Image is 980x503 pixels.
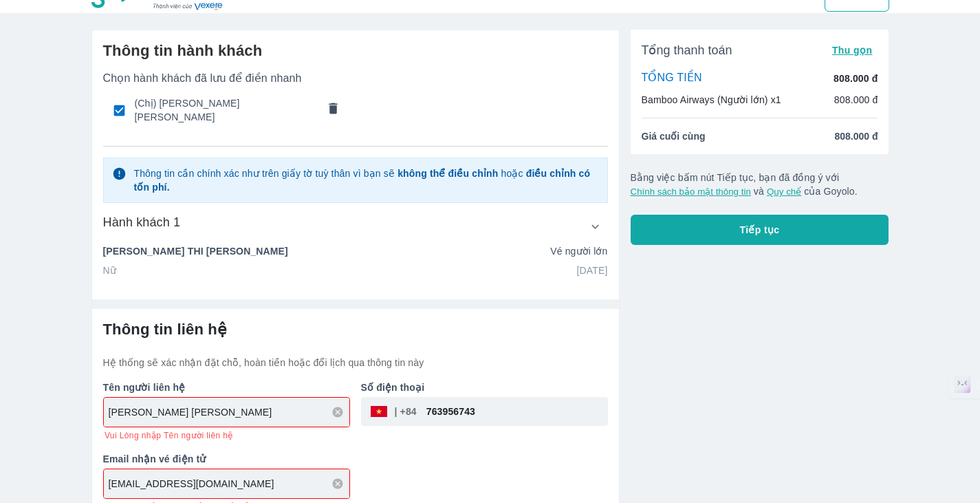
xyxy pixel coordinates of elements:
p: [PERSON_NAME] THI [PERSON_NAME] [103,244,288,258]
p: 808.000 đ [834,93,878,107]
button: Thu gọn [827,41,878,60]
span: Tiếp tục [740,223,780,237]
p: Vé người lớn [550,244,607,258]
p: Chọn hành khách đã lưu để điền nhanh [103,72,608,85]
p: Thông tin cần chính xác như trên giấy tờ tuỳ thân vì bạn sẽ hoặc [133,167,598,194]
span: Giá cuối cùng [642,129,706,143]
button: Chính sách bảo mật thông tin [631,186,751,197]
input: Ví dụ: abc@gmail.com [109,477,349,491]
b: Số điện thoại [361,382,425,393]
h6: Hành khách 1 [103,214,181,231]
p: Bằng việc bấm nút Tiếp tục, bạn đã đồng ý với và của Goyolo. [631,171,889,198]
p: Nữ [103,264,116,277]
p: [DATE] [577,264,608,277]
p: Hệ thống sẽ xác nhận đặt chỗ, hoàn tiền hoặc đổi lịch qua thông tin này [103,356,608,370]
h6: Thông tin hành khách [103,41,608,61]
span: Thu gọn [832,45,873,56]
span: (Chị) [PERSON_NAME] [PERSON_NAME] [135,96,318,124]
b: Email nhận vé điện tử [103,453,206,464]
p: TỔNG TIỀN [642,71,702,86]
button: Tiếp tục [631,215,889,245]
strong: không thể điều chỉnh [398,168,498,179]
button: comments [318,96,347,125]
span: Tổng thanh toán [642,42,732,58]
span: 808.000 đ [834,129,878,143]
b: Tên người liên hệ [103,382,186,393]
input: Ví dụ: NGUYEN VAN A [109,405,349,419]
button: Quy chế [767,186,801,197]
h6: Thông tin liên hệ [103,320,608,339]
span: Vui Lòng nhập Tên người liên hệ [105,430,233,441]
p: Bamboo Airways (Người lớn) x1 [642,93,781,107]
p: 808.000 đ [834,72,878,85]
